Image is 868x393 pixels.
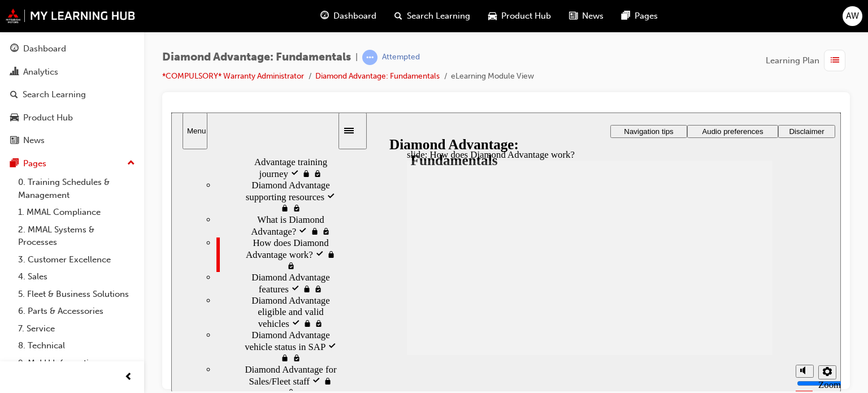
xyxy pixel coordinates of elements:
[14,251,140,269] a: 3. Customer Excellence
[5,38,140,59] a: Dashboard
[831,54,839,68] span: list-icon
[121,240,130,251] span: visited, locked
[320,9,329,23] span: guage-icon
[10,90,18,100] span: search-icon
[119,56,131,67] span: visited
[5,62,140,83] a: Analytics
[501,10,551,23] span: Product Hub
[635,10,658,23] span: Pages
[6,8,136,23] img: mmal
[10,159,19,169] span: pages-icon
[618,15,653,23] span: Disclaimer
[23,134,45,147] div: News
[5,153,140,174] button: Pages
[45,67,166,102] div: Diamond Advantage supporting resources
[843,6,862,26] button: AW
[362,50,377,65] span: learningRecordVerb_ATTEMPT-icon
[10,44,19,54] span: guage-icon
[647,267,670,300] label: Zoom to fit
[23,42,66,55] div: Dashboard
[150,114,159,124] span: visited, locked
[5,130,140,151] a: News
[766,54,819,67] span: Learning Plan
[127,114,138,124] span: visited
[479,5,560,28] a: car-iconProduct Hub
[488,9,497,23] span: car-icon
[14,204,140,221] a: 1. MMAL Compliance
[5,107,140,128] a: Product Hub
[5,84,140,105] a: Search Learning
[121,90,130,101] span: visited, locked
[846,10,859,23] span: AW
[647,253,665,267] button: settings
[131,56,142,67] span: locked
[569,9,578,23] span: news-icon
[14,221,140,251] a: 2. MMAL Systems & Processes
[607,12,664,25] button: Disclaimer
[120,171,131,182] span: visited
[14,268,140,286] a: 4. Sales
[439,12,516,25] button: Navigation tips
[45,33,166,67] div: Your Diamond Advantage training journey
[14,337,140,355] a: 8. Technical
[115,148,124,159] span: visited, locked
[73,252,165,274] span: Diamond Advantage for Sales/Fleet staff
[142,56,151,67] span: visited, locked
[109,240,120,251] span: locked
[141,264,152,274] span: visited
[14,355,140,372] a: 9. MyLH Information
[45,183,166,217] div: Diamond Advantage eligible and valid vehicles
[10,67,19,77] span: chart-icon
[109,90,120,101] span: locked
[115,275,124,286] span: visited, locked
[382,52,420,63] div: Attempted
[45,159,166,183] div: Diamond Advantage features
[23,111,73,124] div: Product Hub
[516,12,607,25] button: Audio preferences
[16,14,32,23] div: Menu
[132,206,143,217] span: locked
[14,320,140,338] a: 7. Service
[451,70,534,83] li: eLearning Module View
[162,71,304,81] a: *COMPULSORY* Warranty Administrator
[14,174,140,204] a: 0. Training Schedules & Management
[315,71,440,81] a: Diamond Advantage: Fundamentals
[23,157,46,170] div: Pages
[407,10,470,23] span: Search Learning
[131,171,142,182] span: locked
[14,303,140,320] a: 6. Parts & Accessories
[311,5,385,28] a: guage-iconDashboard
[355,51,358,64] span: |
[394,9,402,23] span: search-icon
[75,67,159,90] span: Diamond Advantage supporting resources
[45,252,166,286] div: Diamond Advantage for Sales/Fleet staff
[531,15,592,23] span: Audio preferences
[45,102,166,125] div: What is Diamond Advantage?
[10,113,19,123] span: car-icon
[624,252,643,265] button: volume
[45,217,166,252] div: Diamond Advantage vehicle status in SAP
[142,171,151,182] span: visited, locked
[626,266,698,275] input: volume
[143,206,152,217] span: visited, locked
[582,10,604,23] span: News
[139,114,150,124] span: locked
[75,125,158,148] span: How does Diamond Advantage work?
[23,66,58,79] div: Analytics
[124,370,133,385] span: prev-icon
[152,264,161,274] span: locked
[10,136,19,146] span: news-icon
[162,51,351,64] span: Diamond Advantage: Fundamentals
[560,5,613,28] a: news-iconNews
[127,156,135,171] span: up-icon
[80,102,153,124] span: What is Diamond Advantage?
[619,243,664,279] div: misc controls
[14,286,140,303] a: 5. Fleet & Business Solutions
[333,10,376,23] span: Dashboard
[73,217,159,240] span: Diamond Advantage vehicle status in SAP
[23,88,86,101] div: Search Learning
[766,50,850,71] button: Learning Plan
[83,33,156,67] span: Your Diamond Advantage training journey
